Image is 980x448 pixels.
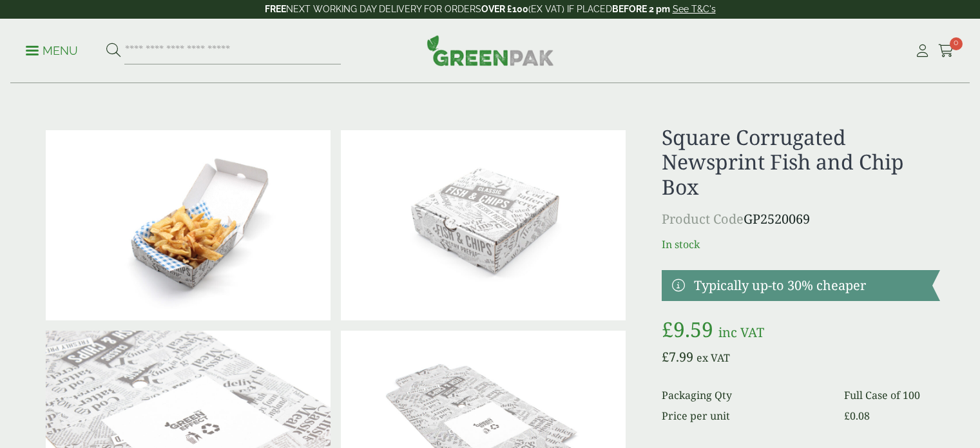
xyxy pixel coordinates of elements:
[938,44,954,57] i: Cart
[844,409,870,423] bdi: 0.08
[481,4,528,14] strong: OVER £100
[26,43,78,59] p: Menu
[662,348,669,365] span: £
[914,44,930,57] i: My Account
[697,351,730,365] span: ex VAT
[673,4,716,14] a: See T&C's
[662,315,713,343] bdi: 9.59
[662,209,939,229] p: GP2520069
[844,409,850,423] span: £
[662,315,673,343] span: £
[265,4,286,14] strong: FREE
[718,324,764,341] span: inc VAT
[662,210,744,228] span: Product Code
[662,387,829,403] dt: Packaging Qty
[26,43,78,56] a: Menu
[662,348,693,365] bdi: 7.99
[46,130,331,320] img: 2520069 Square News Fish N Chip Corrugated Box Open With Chips
[427,35,554,66] img: GreenPak Supplies
[341,130,626,320] img: 2520069 Square News Fish N Chip Corrugated Box Closed
[950,37,963,50] span: 0
[612,4,670,14] strong: BEFORE 2 pm
[938,41,954,61] a: 0
[844,387,940,403] dd: Full Case of 100
[662,237,939,252] p: In stock
[662,125,939,199] h1: Square Corrugated Newsprint Fish and Chip Box
[662,408,829,424] dt: Price per unit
